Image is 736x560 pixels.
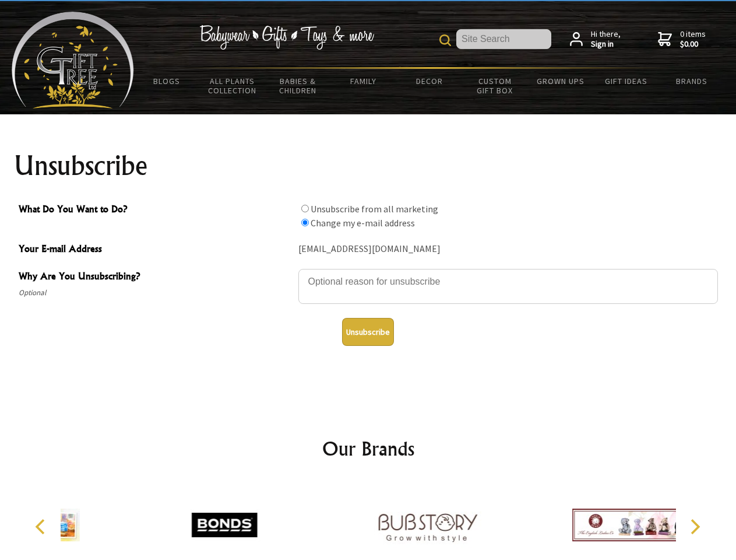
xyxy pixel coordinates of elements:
img: product search [439,34,451,46]
a: Family [331,69,397,93]
img: Babywear - Gifts - Toys & more [199,25,374,50]
span: Hi there, [591,29,621,50]
button: Previous [29,514,55,540]
h1: Unsubscribe [14,152,723,180]
span: Why Are You Unsubscribing? [19,269,293,286]
strong: $0.00 [680,39,706,50]
h2: Our Brands [23,435,713,463]
button: Unsubscribe [342,318,394,346]
label: Change my e-mail address [311,217,415,229]
span: What Do You Want to Do? [19,202,293,219]
div: [EMAIL_ADDRESS][DOMAIN_NAME] [298,240,718,258]
a: Babies & Children [265,69,331,103]
span: Optional [19,286,293,300]
strong: Sign in [591,39,621,50]
input: What Do You Want to Do? [301,219,309,226]
label: Unsubscribe from all marketing [311,203,438,215]
img: Babyware - Gifts - Toys and more... [12,12,134,108]
a: Brands [659,69,725,93]
a: Gift Ideas [593,69,659,93]
a: Decor [396,69,462,93]
input: Site Search [456,29,551,49]
a: Custom Gift Box [462,69,528,103]
a: BLOGS [134,69,200,93]
a: Hi there,Sign in [570,29,621,50]
span: 0 items [680,29,706,50]
input: What Do You Want to Do? [301,205,309,212]
span: Your E-mail Address [19,242,293,258]
textarea: Why Are You Unsubscribing? [298,269,718,304]
a: Grown Ups [527,69,593,93]
button: Next [682,514,707,540]
a: 0 items$0.00 [658,29,706,50]
a: All Plants Collection [200,69,266,103]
